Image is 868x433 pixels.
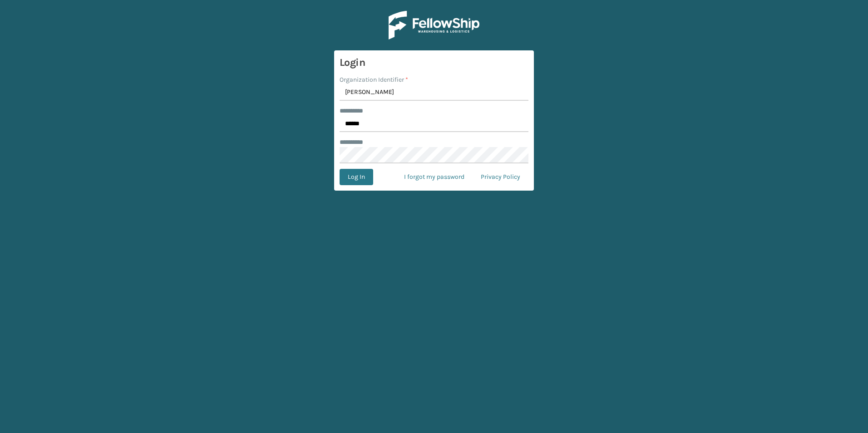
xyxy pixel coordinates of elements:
h3: Login [340,56,528,69]
a: I forgot my password [396,169,473,185]
img: Logo [389,11,479,39]
button: Log In [340,169,373,185]
a: Privacy Policy [473,169,528,185]
label: Organization Identifier [340,75,408,84]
